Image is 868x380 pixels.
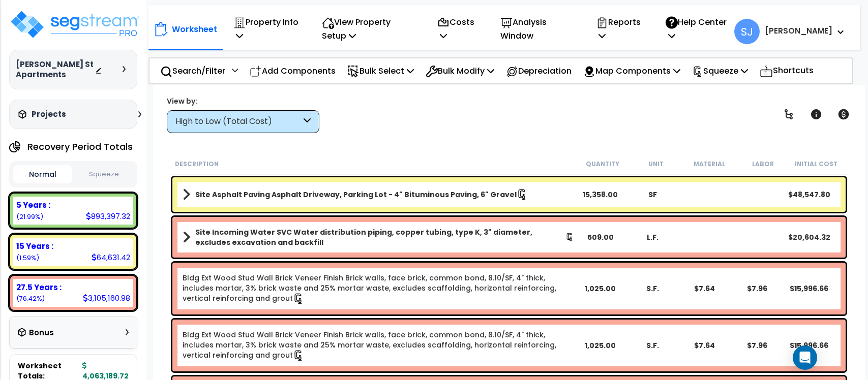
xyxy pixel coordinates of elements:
[83,293,130,303] div: 3,105,160.98
[586,160,619,168] small: Quantity
[9,9,141,40] img: logo_pro_r.png
[92,252,130,263] div: 64,631.42
[322,15,415,43] p: View Property Setup
[731,283,783,294] div: $7.96
[13,165,72,183] button: Normal
[16,241,53,251] b: 15 Years :
[183,187,574,202] a: Assembly Title
[626,189,679,200] div: SF
[783,283,835,294] div: $15,996.66
[195,189,517,200] b: Site Asphalt Paving Asphalt Driveway, Parking Lot - 4" Bituminous Paving, 6" Gravel
[679,340,731,351] div: $7.64
[500,59,577,83] div: Depreciation
[506,64,572,78] p: Depreciation
[426,64,494,78] p: Bulk Modify
[754,58,819,83] div: Shortcuts
[250,64,336,78] p: Add Components
[175,116,301,128] div: High to Low (Total Cost)
[795,160,837,168] small: Initial Cost
[16,294,45,303] small: (76.42%)
[734,19,760,44] span: SJ
[692,64,748,78] p: Squeeze
[32,109,66,119] h3: Projects
[160,64,225,78] p: Search/Filter
[574,283,626,294] div: 1,025.00
[16,282,62,293] b: 27.5 Years :
[500,15,574,43] p: Analysis Window
[233,15,300,43] p: Property Info
[437,15,478,43] p: Costs
[596,15,644,43] p: Reports
[16,254,39,262] small: (1.59%)
[583,64,680,78] p: Map Components
[347,64,414,78] p: Bulk Select
[27,142,133,152] h4: Recovery Period Totals
[183,273,574,304] a: Individual Item
[731,340,783,351] div: $7.96
[574,189,626,200] div: 15,358.00
[29,329,54,337] h3: Bonus
[666,15,729,43] p: Help Center
[574,232,626,242] div: 509.00
[175,160,219,168] small: Description
[752,160,774,168] small: Labor
[86,211,130,221] div: 893,397.32
[183,330,574,361] a: Individual Item
[16,59,95,80] h3: [PERSON_NAME] St Apartments
[679,283,731,294] div: $7.64
[172,22,217,36] p: Worksheet
[626,340,679,351] div: S.F.
[783,232,835,242] div: $20,604.32
[574,340,626,351] div: 1,025.00
[183,227,574,247] a: Assembly Title
[244,59,341,83] div: Add Components
[167,96,319,106] div: View by:
[793,345,817,370] div: Open Intercom Messenger
[16,212,43,221] small: (21.99%)
[765,25,832,36] b: [PERSON_NAME]
[16,200,50,210] b: 5 Years :
[75,166,134,183] button: Squeeze
[648,160,664,168] small: Unit
[626,232,679,242] div: L.F.
[694,160,725,168] small: Material
[626,283,679,294] div: S.F.
[195,227,565,247] b: Site Incoming Water SVC Water distribution piping, copper tubing, type K, 3" diameter, excludes e...
[783,189,835,200] div: $48,547.80
[760,64,814,78] p: Shortcuts
[783,340,835,351] div: $15,996.66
